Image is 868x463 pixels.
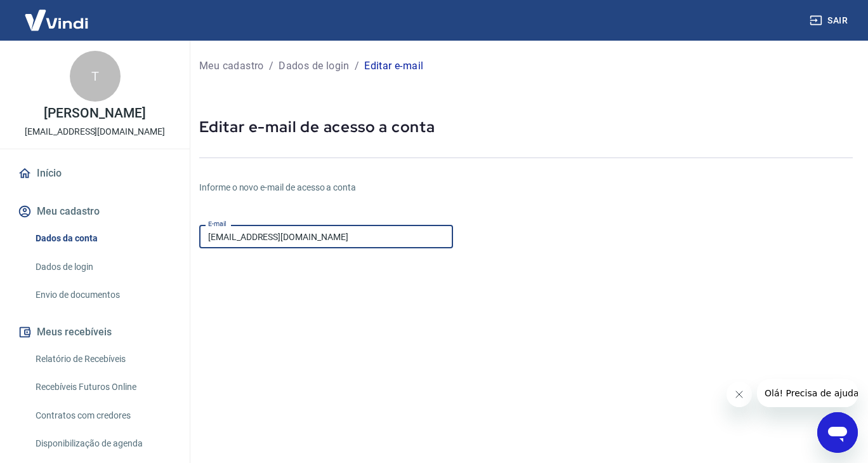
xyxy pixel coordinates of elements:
[15,1,98,39] img: Vindi
[30,431,174,457] a: Disponibilização de agenda
[199,117,853,137] p: Editar e-mail de acesso a conta
[355,58,359,74] p: /
[199,181,635,194] p: Informe o novo e-mail de acesso a conta
[30,346,174,372] a: Relatório de Recebíveis
[269,58,273,74] p: /
[817,412,858,453] iframe: Botão para abrir a janela de mensagens
[70,51,121,102] div: T
[208,219,226,229] label: E-mail
[15,198,174,225] button: Meu cadastro
[30,225,174,252] a: Dados da conta
[364,58,423,74] p: Editar e-mail
[279,58,350,74] p: Dados de login
[199,58,264,74] p: Meu cadastro
[30,254,174,280] a: Dados de login
[25,125,165,138] p: [EMAIL_ADDRESS][DOMAIN_NAME]
[44,107,145,120] p: [PERSON_NAME]
[30,374,174,400] a: Recebíveis Futuros Online
[30,403,174,429] a: Contratos com credores
[727,382,752,407] iframe: Fechar mensagem
[15,159,174,187] a: Início
[15,318,174,346] button: Meus recebíveis
[807,9,853,32] button: Sair
[8,9,107,19] span: Olá! Precisa de ajuda?
[757,379,858,407] iframe: Mensagem da empresa
[30,282,174,308] a: Envio de documentos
